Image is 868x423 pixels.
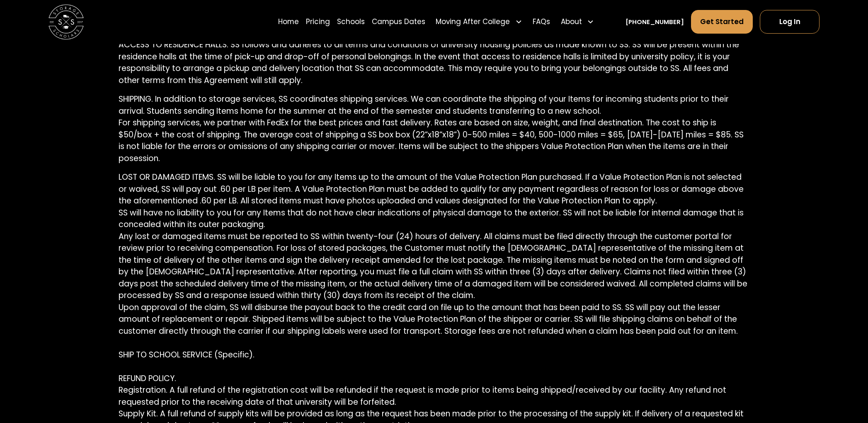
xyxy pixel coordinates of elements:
div: Moving After College [432,10,526,34]
a: Log In [760,10,820,34]
div: About [557,10,597,34]
a: Home [278,10,299,34]
a: Campus Dates [372,10,425,34]
a: Schools [337,10,365,34]
p: ACCESS TO RESIDENCE HALLS. SS follows and adheres to all terms and conditions of university housi... [119,39,749,86]
img: Storage Scholars main logo [48,5,84,40]
a: home [48,5,84,40]
a: FAQs [533,10,550,34]
p: SHIPPING. In addition to storage services, SS coordinates shipping services. We can coordinate th... [119,93,749,164]
a: Pricing [306,10,330,34]
div: About [561,17,582,27]
a: [PHONE_NUMBER] [626,17,684,27]
div: Moving After College [436,17,510,27]
a: Get Started [691,10,753,34]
